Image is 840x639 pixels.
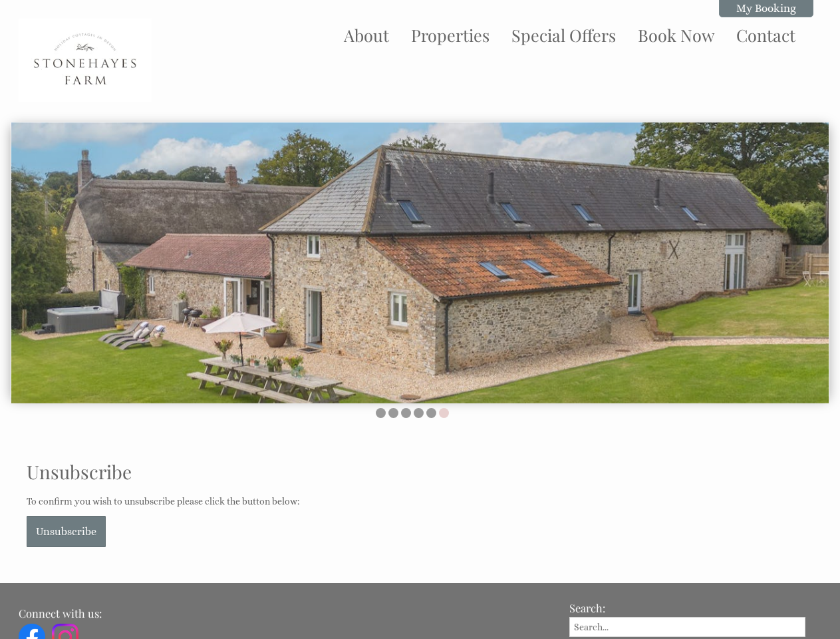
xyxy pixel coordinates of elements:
[569,600,805,615] h3: Search:
[27,496,797,507] p: To confirm you wish to unsubscribe please click the button below:
[569,617,805,637] input: Search...
[19,19,152,102] img: Stonehayes Farm
[27,459,797,484] h1: Unsubscribe
[638,24,714,46] a: Book Now
[344,24,389,46] a: About
[19,606,553,620] h3: Connect with us:
[27,516,106,547] button: Unsubscribe
[411,24,490,46] a: Properties
[736,24,795,46] a: Contact
[511,24,616,46] a: Special Offers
